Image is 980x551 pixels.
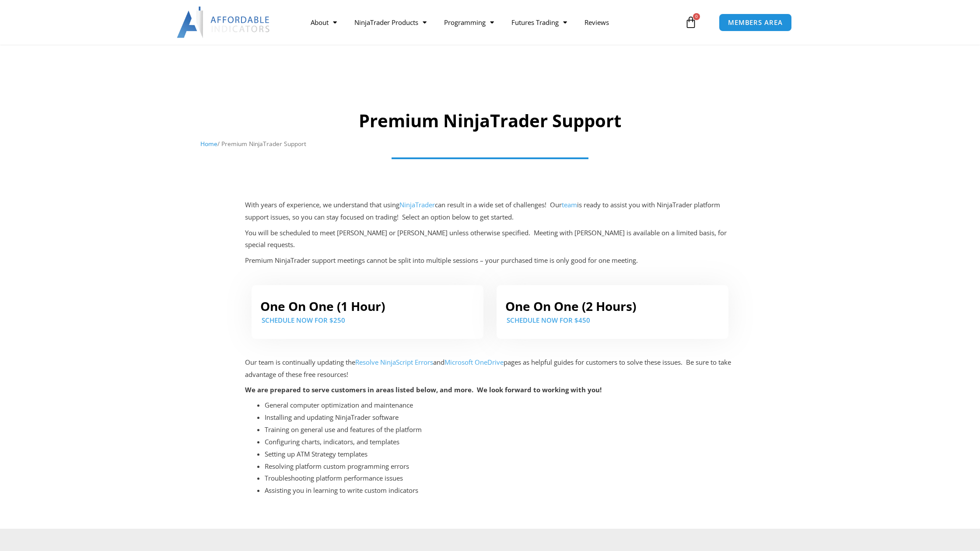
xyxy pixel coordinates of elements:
p: Premium NinjaTrader support meetings cannot be split into multiple sessions – your purchased time... [245,255,735,267]
a: Home [200,139,217,148]
li: Resolving platform custom programming errors [265,460,735,473]
nav: Breadcrumb [200,138,780,150]
li: Assisting you in learning to write custom indicators [265,485,735,497]
span: MEMBERS AREA [728,19,783,26]
a: One On One (1 Hour) [260,298,385,314]
a: 0 [672,10,710,35]
a: MEMBERS AREA [719,14,792,31]
p: With years of experience, we understand that using can result in a wide set of challenges! Our is... [245,199,735,223]
a: Microsoft OneDrive [444,358,504,366]
nav: Menu [302,12,682,32]
strong: We are prepared to serve customers in areas listed below, and more. We look forward to working wi... [245,385,602,394]
h1: Premium NinjaTrader Support [200,108,780,133]
a: SCHEDULE NOW For $450 [507,316,590,324]
li: General computer optimization and maintenance [265,399,735,412]
a: Resolve NinjaScript Errors [355,358,433,366]
a: Futures Trading [503,12,576,32]
a: NinjaTrader [399,200,435,209]
li: Installing and updating NinjaTrader software [265,412,735,424]
img: LogoAI | Affordable Indicators – NinjaTrader [177,7,271,38]
li: Setting up ATM Strategy templates [265,448,735,460]
a: Reviews [576,12,618,32]
li: Troubleshooting platform performance issues [265,472,735,485]
a: Programming [435,12,503,32]
a: team [562,200,577,209]
p: You will be scheduled to meet [PERSON_NAME] or [PERSON_NAME] unless otherwise specified. Meeting ... [245,227,735,251]
a: SCHEDULE NOW FOR $250 [262,316,345,324]
a: NinjaTrader Products [346,12,435,32]
span: 0 [693,13,700,20]
li: Configuring charts, indicators, and templates [265,436,735,448]
p: Our team is continually updating the and pages as helpful guides for customers to solve these iss... [245,356,735,381]
li: Training on general use and features of the platform [265,424,735,436]
a: One On One (2 Hours) [505,298,636,314]
a: About [302,12,346,32]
